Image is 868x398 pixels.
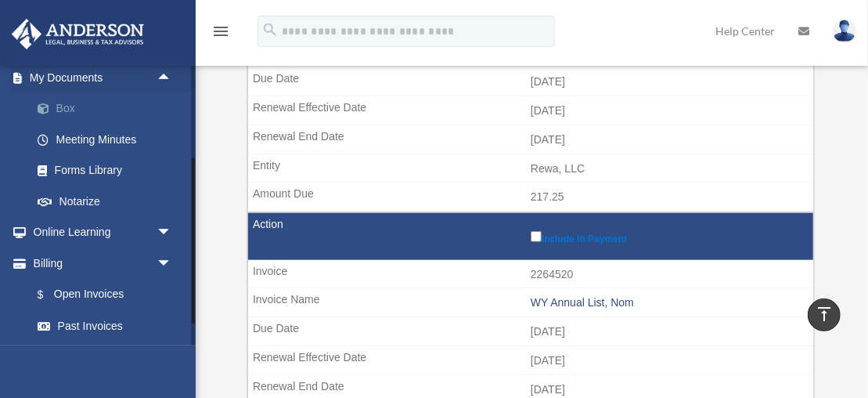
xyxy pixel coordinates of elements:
[22,310,188,342] a: Past Invoices
[22,124,196,155] a: Meeting Minutes
[261,21,279,38] i: search
[248,125,813,155] td: [DATE]
[7,19,149,49] img: Anderson Advisors Platinum Portal
[531,231,542,242] input: Include in Payment
[11,248,188,279] a: Billingarrow_drop_down
[22,279,180,311] a: $Open Invoices
[531,296,805,309] div: WY Annual List, Nom
[248,260,813,290] td: 2264520
[211,27,230,41] a: menu
[22,155,196,186] a: Forms Library
[22,342,188,373] a: Manage Payments
[808,298,841,331] a: vertical_align_top
[248,346,813,376] td: [DATE]
[248,96,813,126] td: [DATE]
[157,248,188,280] span: arrow_drop_down
[22,93,196,125] a: Box
[248,67,813,97] td: [DATE]
[211,22,230,41] i: menu
[22,186,196,217] a: Notarize
[248,317,813,347] td: [DATE]
[815,305,834,324] i: vertical_align_top
[157,217,188,249] span: arrow_drop_down
[11,217,196,248] a: Online Learningarrow_drop_down
[157,62,188,94] span: arrow_drop_up
[833,20,856,42] img: User Pic
[248,154,813,184] td: Rewa, LLC
[46,285,54,305] span: $
[248,183,813,212] td: 217.25
[11,62,196,93] a: My Documentsarrow_drop_up
[531,228,805,244] label: Include in Payment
